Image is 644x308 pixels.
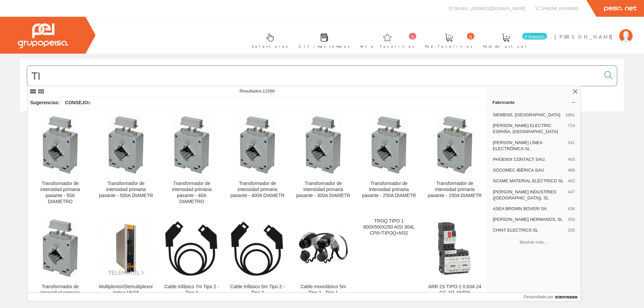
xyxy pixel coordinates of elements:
font: 719 [568,123,575,128]
font: CONSEJO [65,100,88,105]
a: Selectores [245,28,291,52]
font: Transformador de intensidad primaria pasante - 250A DIAMETR [362,181,416,198]
font: Mostrar más… [520,240,548,245]
a: Últimas compras [292,28,353,52]
a: Transformador de intensidad primaria pasante - 400A DIAMETR Transformador de intensidad primaria ... [225,110,290,212]
font: Transformador de intensidad primaria pasante - 50A DIAMETRO [40,181,80,204]
input: Buscar... [27,66,600,86]
font: Selectores [252,44,288,49]
font: [PERSON_NAME] HERMANOS, SL [493,217,563,222]
img: Transformador de intensidad primaria pasante - 250A DIAMETR [370,115,408,175]
a: Transformador de intensidad primaria pasante - 500A DIAMETR Transformador de intensidad primaria ... [93,110,159,212]
font: 541 [568,140,575,145]
font: PHOENIX CONTACT SAU, [493,157,546,162]
font: 0 [411,34,414,40]
img: Multiplextor/Demultiplexor óptico 1E/2S [99,221,153,276]
font: Cable trifásico 5m Tipo 2 - Tipo 2 [230,284,285,295]
button: Mostrar más… [490,236,578,248]
font: [PERSON_NAME] ELECTRIC ESPAÑA, [GEOGRAPHIC_DATA] [493,123,558,134]
a: [PERSON_NAME] [554,28,633,34]
font: 436 [568,206,575,211]
font: CHINT ELECTRICS SL [493,228,538,233]
font: Transformador de intensidad primaria pasante - 400A DIAMETR [230,181,284,198]
font: Transformador de intensidad primaria pasante - 150A DIAMETR [428,181,482,198]
font: [PERSON_NAME] INDUSTRIES ([GEOGRAPHIC_DATA]), SL [493,189,556,200]
font: [EMAIL_ADDRESS][DOMAIN_NAME] [455,5,525,11]
a: Fabricante [487,97,581,108]
img: Cable monofásico 5m Tipo 2 - Tipo 1 [296,230,351,267]
font: Transformador de intensidad primaria pasante - 500A DIAMETR [99,181,153,198]
font: Arte. favoritos [360,44,415,49]
font: 0 líneas/s [525,34,545,40]
img: Transformador de intensidad primaria pasante - 400A DIAMETR [238,115,276,175]
font: SOCOMEC IBÉRICA SAU [493,168,544,173]
font: 447 [568,189,575,194]
font: SCAME MATERIAL ELÉCTRICO SL [493,178,563,183]
img: Transformador de intensidad primaria pasante - 50A DIAMETRO [41,115,79,175]
img: Transformador de intensidad primaria pasante - 300A DIAMETR [304,115,342,175]
font: ASEA BROWN BOVERI SA [493,206,547,211]
font: Fabricante [492,100,515,105]
font: Resultados: [239,88,263,94]
img: Transformador de intensidad primaria pasante - 500A DIAMETR [107,115,145,175]
a: Transformador de intensidad primaria pasante - 40A DIAMETRO Transformador de intensidad primaria ... [159,110,224,212]
font: 493 [568,157,575,162]
a: Transformador de intensidad primaria pasante - 300A DIAMETR Transformador de intensidad primaria ... [290,110,356,212]
font: 11566 [263,88,275,94]
img: Cable trifásico 5m Tipo 2 - Tipo 2 [230,220,285,278]
img: ARR 2S TIPO-1 0,63A 24 CC-AR-ANTIP [427,221,482,276]
a: Transformador de intensidad primaria pasante - 50A DIAMETRO Transformador de intensidad primaria ... [28,110,93,212]
font: 488 [568,168,575,173]
font: 350 [568,217,575,222]
img: Transformador de intensidad primaria pasante - 40A DIAMETRO [173,115,211,175]
img: Transformador de intensidad primaria pasante - 100A DIAMETR [41,218,79,279]
a: Desarrollado por [524,293,581,301]
font: Cable trifásico 7m Tipo 2 - Tipo 2 [164,284,219,295]
font: TROQ TIPO 1 600X500X250 AISI 304L CP6=TIPOQ+M32 [363,218,415,236]
font: Pedido actual [483,44,529,49]
font: 2891 [565,112,575,117]
img: Cable trifásico 7m Tipo 2 - Tipo 2 [164,219,219,278]
font: Cable monofásico 5m Tipo 2 - Tipo 1 [301,284,346,295]
font: [PHONE_NUMBER] [541,5,578,11]
font: Desarrollado por [524,295,553,299]
img: Grupo Peisa [18,23,68,48]
font: SIEMENS, [GEOGRAPHIC_DATA] [493,112,560,117]
font: 0 [469,34,472,40]
font: Sugerencias: [30,100,60,105]
font: Transformador de intensidad primaria pasante - 300A DIAMETR [296,181,350,198]
font: Ped. favoritos [425,44,473,49]
font: ARR 2S TIPO-1 0,63A 24 CC-AR-ANTIP [428,284,481,295]
font: Transformador de intensidad primaria pasante - 100A DIAMETR [33,284,87,301]
a: Transformador de intensidad primaria pasante - 150A DIAMETR Transformador de intensidad primaria ... [422,110,487,212]
font: Multiplextor/Demultiplexor óptico 1E/2S [99,284,153,295]
a: Transformador de intensidad primaria pasante - 250A DIAMETR Transformador de intensidad primaria ... [356,110,422,212]
font: o [88,100,91,105]
font: [PERSON_NAME] LÍNEA ELECTRÓNICA SL [493,140,542,151]
font: 335 [568,228,575,233]
font: [PERSON_NAME] [554,34,616,40]
font: Últimas compras [299,44,350,49]
img: Transformador de intensidad primaria pasante - 150A DIAMETR [436,115,474,175]
font: Transformador de intensidad primaria pasante - 40A DIAMETRO [172,181,211,204]
font: 462 [568,178,575,183]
